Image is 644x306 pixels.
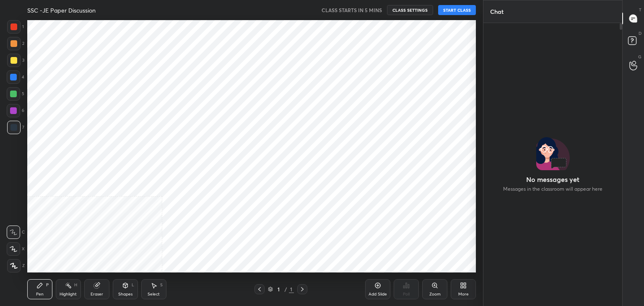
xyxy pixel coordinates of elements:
div: 6 [7,104,24,117]
h4: SSC -JE Paper Discussion [27,6,96,14]
p: T [639,7,641,13]
div: Pen [36,292,44,296]
div: 1 [7,20,24,34]
p: D [639,30,641,36]
button: START CLASS [438,5,476,15]
div: 2 [7,37,24,50]
div: H [74,283,77,287]
div: 1 [289,285,294,293]
div: 7 [7,121,24,134]
div: 5 [7,87,24,101]
div: C [7,226,25,239]
h5: CLASS STARTS IN 5 MINS [322,6,382,14]
div: Select [148,292,160,296]
div: Eraser [91,292,103,296]
div: 4 [7,70,24,84]
div: X [7,242,25,256]
div: L [132,283,134,287]
div: Zoom [429,292,441,296]
div: 3 [7,54,24,67]
div: Highlight [60,292,77,296]
div: Shapes [118,292,132,296]
div: More [458,292,469,296]
div: Add Slide [369,292,387,296]
div: / [285,287,287,292]
p: Chat [483,0,510,23]
div: 1 [275,287,283,292]
button: CLASS SETTINGS [387,5,433,15]
div: S [160,283,163,287]
p: G [638,54,641,60]
div: P [46,283,49,287]
div: Z [7,259,25,272]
